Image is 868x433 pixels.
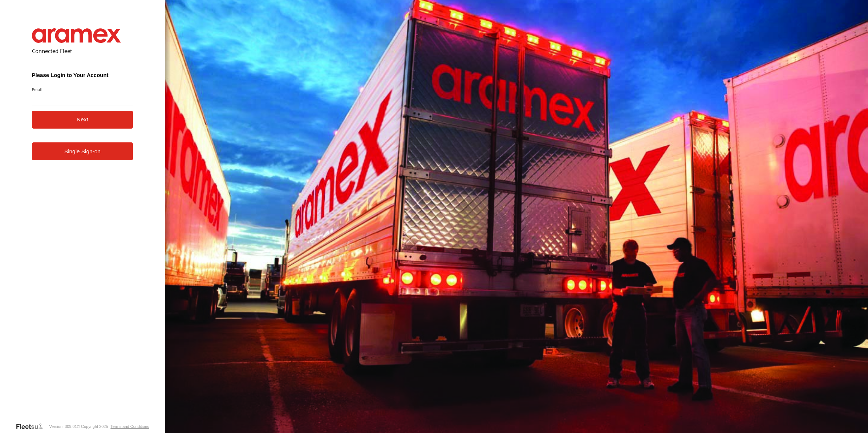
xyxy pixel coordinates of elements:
[32,87,133,92] label: Email
[110,424,149,429] a: Terms and Conditions
[77,424,149,429] div: © Copyright 2025 -
[32,111,133,129] button: Next
[49,424,77,429] div: Version: 309.01
[16,423,49,430] a: Visit our Website
[32,47,133,54] h2: Connected Fleet
[32,28,121,43] img: Aramex
[32,72,133,78] h3: Please Login to Your Account
[32,142,133,160] a: Single Sign-on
